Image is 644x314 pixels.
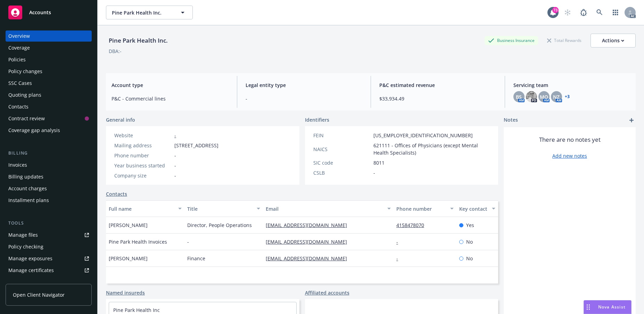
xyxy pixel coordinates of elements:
div: Invoices [8,159,27,171]
span: No [466,238,473,245]
a: Accounts [6,3,92,22]
span: - [174,162,176,169]
div: Title [187,205,253,212]
a: Contacts [6,101,92,112]
div: NAICS [313,146,371,153]
span: P&C estimated revenue [379,81,496,89]
button: Full name [106,200,184,217]
span: [US_EMPLOYER_IDENTIFICATION_NUMBER] [373,132,473,139]
div: Actions [602,34,624,47]
a: - [396,255,404,262]
div: Coverage gap analysis [8,125,60,136]
span: Director, People Operations [187,221,252,229]
a: Quoting plans [6,89,92,101]
a: Affiliated accounts [305,289,349,296]
a: Billing updates [6,171,92,182]
div: Overview [8,30,30,42]
a: SSC Cases [6,78,92,89]
div: Policy changes [8,66,42,77]
div: Tools [6,220,92,227]
span: Finance [187,255,205,262]
span: [PERSON_NAME] [109,221,148,229]
span: Legal entity type [246,81,363,89]
a: Report a Bug [577,6,591,19]
button: Actions [591,34,636,47]
div: Key contact [459,205,488,212]
span: Nova Assist [598,304,626,310]
a: add [627,116,636,124]
a: Installment plans [6,195,92,206]
div: Total Rewards [544,36,585,45]
span: - [174,172,176,179]
div: Billing updates [8,171,43,182]
div: Mailing address [114,142,172,149]
button: Pine Park Health Inc. [106,6,193,19]
button: Phone number [394,200,456,217]
span: There are no notes yet [539,136,601,144]
span: $33,934.49 [379,95,496,102]
div: Manage exposures [8,253,52,264]
div: Website [114,132,172,139]
div: Full name [109,205,174,212]
a: Manage certificates [6,265,92,276]
span: [PERSON_NAME] [109,255,148,262]
span: Pine Park Health Invoices [109,238,167,245]
span: [STREET_ADDRESS] [174,142,218,149]
span: - [187,238,189,245]
span: Pine Park Health Inc. [112,9,172,16]
span: General info [106,116,135,123]
span: BS [516,93,522,101]
span: NZ [553,93,560,101]
span: Identifiers [305,116,329,123]
a: Named insureds [106,289,145,296]
div: SIC code [313,159,371,166]
div: FEIN [313,132,371,139]
button: Nova Assist [584,300,631,314]
a: Start snowing [561,6,575,19]
div: SSC Cases [8,78,32,89]
a: Coverage [6,42,92,53]
span: Notes [504,116,518,124]
div: Quoting plans [8,89,41,101]
a: Policies [6,54,92,65]
a: Contract review [6,113,92,124]
a: Policy changes [6,66,92,77]
div: CSLB [313,169,371,176]
span: - [174,152,176,159]
span: 8011 [373,159,385,166]
div: 73 [552,7,559,13]
a: 4158478070 [396,222,430,228]
a: Search [593,6,606,19]
div: Contract review [8,113,45,124]
a: Contacts [106,190,127,198]
div: Account charges [8,183,47,194]
a: Manage claims [6,277,92,288]
a: [EMAIL_ADDRESS][DOMAIN_NAME] [266,222,353,228]
div: Billing [6,150,92,157]
div: Pine Park Health Inc. [106,36,171,45]
div: Company size [114,172,172,179]
div: Manage claims [8,277,43,288]
span: Open Client Navigator [13,291,65,298]
div: Phone number [114,152,172,159]
a: Manage exposures [6,253,92,264]
button: Title [184,200,263,217]
span: Accounts [29,10,51,15]
div: Phone number [396,205,446,212]
span: 621111 - Offices of Physicians (except Mental Health Specialists) [373,142,490,156]
div: Contacts [8,101,28,112]
span: - [246,95,363,102]
div: Manage certificates [8,265,54,276]
span: Account type [112,81,229,89]
a: - [396,238,404,245]
a: - [174,132,176,139]
div: DBA: - [109,47,122,55]
div: Policy checking [8,241,43,252]
a: +3 [565,95,570,99]
span: MQ [540,93,548,101]
button: Key contact [456,200,498,217]
div: Year business started [114,162,172,169]
a: [EMAIL_ADDRESS][DOMAIN_NAME] [266,255,353,262]
a: Invoices [6,159,92,171]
